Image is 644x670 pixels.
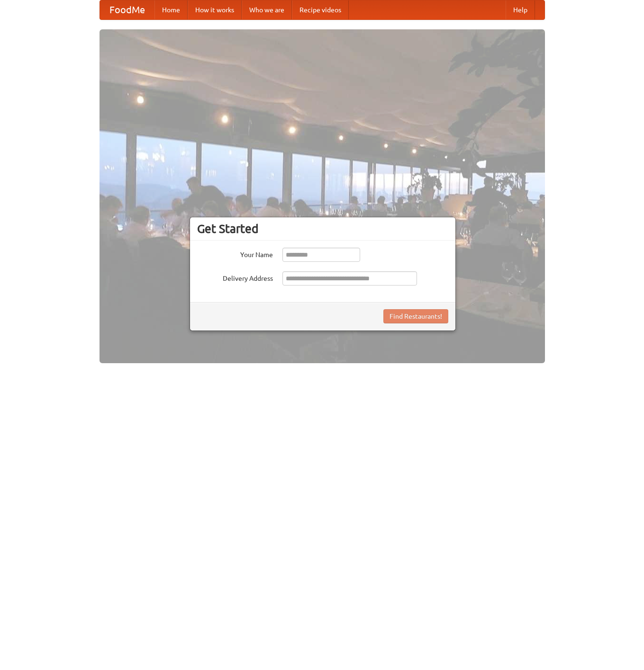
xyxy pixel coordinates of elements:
[242,0,292,19] a: Who we are
[197,222,448,236] h3: Get Started
[154,0,188,19] a: Home
[197,248,273,259] label: Your Name
[188,0,242,19] a: How it works
[292,0,349,19] a: Recipe videos
[506,0,535,19] a: Help
[100,0,154,19] a: FoodMe
[383,309,448,323] button: Find Restaurants!
[197,271,273,283] label: Delivery Address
